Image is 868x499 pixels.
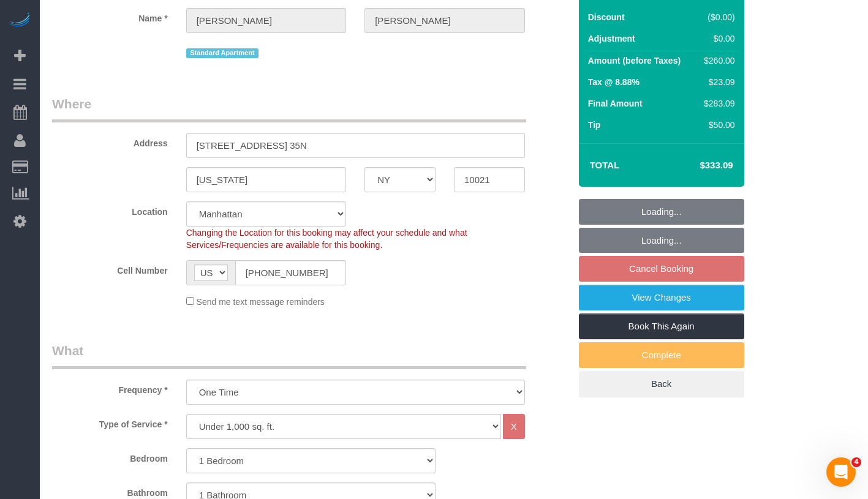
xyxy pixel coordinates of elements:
div: $0.00 [699,32,734,45]
a: Book This Again [579,313,744,339]
label: Tax @ 8.88% [588,76,640,88]
div: ($0.00) [699,11,734,23]
span: Changing the Location for this booking may affect your schedule and what Services/Frequencies are... [186,228,467,250]
input: First Name [186,8,347,33]
iframe: Intercom live chat [826,457,856,487]
label: Address [43,133,177,149]
legend: What [52,342,526,369]
a: Back [579,371,744,397]
div: $23.09 [699,76,734,88]
span: 4 [851,457,861,467]
label: Tip [588,119,601,131]
h4: $333.09 [663,160,733,171]
div: $283.09 [699,97,734,110]
input: Cell Number [235,260,347,285]
input: Zip Code [454,167,525,192]
input: City [186,167,347,192]
span: Standard Apartment [186,48,259,58]
legend: Where [52,95,526,122]
input: Last Name [364,8,525,33]
label: Bedroom [43,448,177,465]
div: $50.00 [699,119,734,131]
label: Name * [43,8,177,24]
label: Bathroom [43,482,177,499]
label: Type of Service * [43,414,177,430]
label: Cell Number [43,260,177,277]
label: Location [43,201,177,218]
img: Automaid Logo [7,12,32,29]
label: Discount [588,11,625,23]
label: Frequency * [43,380,177,396]
span: Send me text message reminders [197,297,325,307]
label: Amount (before Taxes) [588,54,681,67]
label: Adjustment [588,32,635,45]
strong: Total [590,160,620,170]
label: Final Amount [588,97,643,110]
div: $260.00 [699,54,734,67]
a: View Changes [579,285,744,310]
